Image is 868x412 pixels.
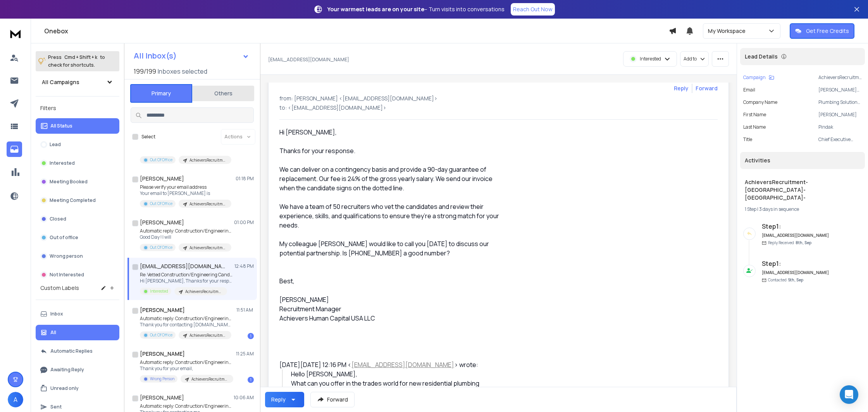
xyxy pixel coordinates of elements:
[150,332,172,338] p: Out Of Office
[140,278,233,284] p: Hi [PERSON_NAME], Thanks for your response.
[279,146,506,155] div: Thanks for your response.
[50,179,88,185] p: Meeting Booked
[234,263,254,269] p: 12:48 PM
[745,178,860,202] h1: AchieversRecruitment-[GEOGRAPHIC_DATA]- [GEOGRAPHIC_DATA]-
[50,234,78,241] p: Out of office
[351,360,454,369] a: [EMAIL_ADDRESS][DOMAIN_NAME]
[36,118,119,134] button: All Status
[36,137,119,152] button: Lead
[191,376,229,382] p: AchieversRecruitment-[US_STATE]-
[134,52,177,60] h1: All Inbox(s)
[234,219,254,226] p: 01:00 PM
[768,277,803,283] p: Contacted
[63,53,98,62] span: Cmd + Shift + k
[234,395,254,401] p: 10:06 AM
[248,377,254,383] div: 1
[48,53,105,69] p: Press to check for shortcuts.
[50,348,93,354] p: Automatic Replies
[36,343,119,359] button: Automatic Replies
[127,48,255,64] button: All Inbox(s)
[236,307,254,313] p: 11:51 AM
[50,367,84,373] p: Awaiting Reply
[189,157,227,163] p: AchieversRecruitment-[US_STATE]-
[790,23,854,39] button: Get Free Credits
[327,5,424,13] strong: Your warmest leads are on your site
[140,315,233,322] p: Automatic reply: Construction/Engineering Professionals Available
[50,272,84,278] p: Not Interested
[140,306,185,314] h1: [PERSON_NAME]
[140,175,184,183] h1: [PERSON_NAME]
[768,240,811,246] p: Reply Received
[279,128,506,137] div: Hi [PERSON_NAME],
[150,376,174,382] p: Wrong Person
[36,267,119,283] button: Not Interested
[150,288,168,294] p: Interested
[36,155,119,171] button: Interested
[189,245,227,251] p: AchieversRecruitment-[US_STATE]-
[8,392,23,407] button: A
[279,104,718,112] p: to: <[EMAIL_ADDRESS][DOMAIN_NAME]>
[50,141,61,148] p: Lead
[140,219,184,226] h1: [PERSON_NAME]
[279,202,506,230] div: We have a team of 50 recruiters who vet the candidates and review their experience, skills, and q...
[50,160,75,166] p: Interested
[279,314,506,323] div: Achievers Human Capital USA LLC
[279,239,506,258] div: My colleague [PERSON_NAME] would like to call you [DATE] to discuss our potential partnership. Is...
[265,392,304,407] button: Reply
[140,394,184,402] h1: [PERSON_NAME]
[36,103,119,114] h3: Filters
[44,26,669,36] h1: Onebox
[36,174,119,190] button: Meeting Booked
[745,206,860,212] div: |
[291,379,506,397] div: What can you offer in the trades world for new residential plumbing installers?
[36,325,119,340] button: All
[141,134,155,140] label: Select
[640,56,661,62] p: Interested
[140,322,233,328] p: Thank you for contacting ‎[DOMAIN_NAME]‎.
[50,329,56,336] p: All
[189,201,227,207] p: AchieversRecruitment-[US_STATE]-
[806,27,849,35] p: Get Free Credits
[818,87,862,93] p: [PERSON_NAME][EMAIL_ADDRESS][DOMAIN_NAME]
[684,56,697,62] p: Add to
[279,304,506,314] div: Recruitment Manager
[743,124,766,130] p: Last Name
[236,351,254,357] p: 11:25 AM
[708,27,749,35] p: My Workspace
[50,385,79,391] p: Unread only
[140,403,233,409] p: Automatic reply: Construction/Engineering Professionals Available
[743,99,777,105] p: Company Name
[796,240,811,245] span: 8th, Sep
[36,381,119,396] button: Unread only
[248,333,254,339] div: 1
[788,277,803,283] span: 5th, Sep
[740,152,865,169] div: Activities
[150,157,172,163] p: Out Of Office
[818,99,862,105] p: Plumbing Solutions LLC
[818,136,862,143] p: Chief Executive Officer
[50,123,72,129] p: All Status
[140,228,233,234] p: Automatic reply: Construction/Engineering Professionals Available
[8,26,23,41] img: logo
[185,289,222,295] p: AchieversRecruitment-[GEOGRAPHIC_DATA]- [GEOGRAPHIC_DATA]-
[236,176,254,182] p: 01:18 PM
[36,362,119,378] button: Awaiting Reply
[279,165,506,193] div: We can deliver on a contingency basis and provide a 90-day guarantee of replacement. Our fee is 2...
[158,67,207,76] h3: Inboxes selected
[840,385,858,404] div: Open Intercom Messenger
[310,392,355,407] button: Forward
[696,84,718,92] div: Forward
[279,295,506,304] div: [PERSON_NAME]
[513,5,553,13] p: Reach Out Now
[291,369,506,379] div: Hello [PERSON_NAME],
[150,245,172,250] p: Out Of Office
[745,53,778,60] p: Lead Details
[140,184,231,190] p: Please verify your email address
[134,67,156,76] span: 199 / 199
[743,87,755,93] p: Email
[743,74,774,81] button: Campaign
[279,360,506,369] div: [DATE][DATE] 12:16 PM < > wrote:
[818,124,862,130] p: Pindak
